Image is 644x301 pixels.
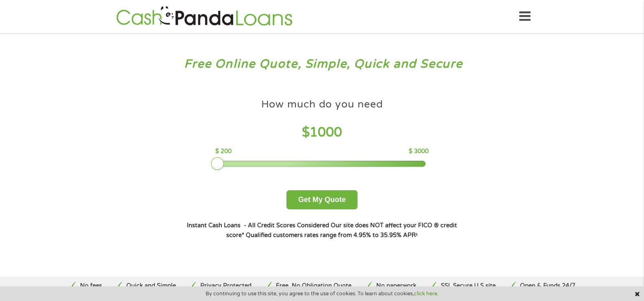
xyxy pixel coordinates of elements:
[286,190,358,209] button: Get My Quote
[215,124,429,141] h4: $
[376,281,416,290] p: No paperwork
[24,57,621,72] h3: Free Online Quote, Simple, Quick and Secure
[80,281,102,290] p: No fees
[261,98,383,111] h4: How much do you need
[441,281,496,290] p: SSL Secure U.S site
[206,291,438,297] span: By continuing to use this site, you agree to the use of cookies. To learn about cookies,
[114,5,295,28] img: GetLoanNow Logo
[200,281,252,290] p: Privacy Protected
[246,232,418,239] strong: Qualified customers rates range from 4.95% to 35.95% APR¹
[215,147,232,156] p: $ 200
[414,290,438,297] a: click here.
[276,281,351,290] p: Free, No Obligation Quote
[520,281,575,290] p: Open & Funds 24/7
[409,147,429,156] p: $ 3000
[126,281,176,290] p: Quick and Simple
[310,125,342,140] span: 1000
[226,222,457,239] strong: Our site does NOT affect your FICO ® credit score*
[187,222,329,229] strong: Instant Cash Loans - All Credit Scores Considered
